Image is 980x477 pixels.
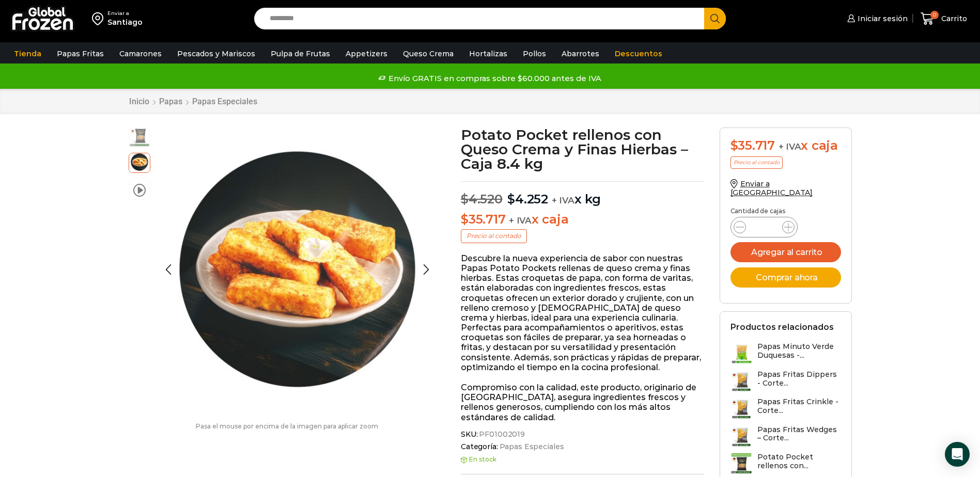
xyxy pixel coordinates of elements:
a: Pescados y Mariscos [172,44,260,63]
a: Enviar a [GEOGRAPHIC_DATA] [730,179,813,197]
img: address-field-icon.svg [92,10,107,27]
span: $ [507,192,515,206]
div: Enviar a [107,10,143,17]
p: Compromiso con la calidad, este producto, originario de [GEOGRAPHIC_DATA], asegura ingredientes f... [461,383,704,422]
span: Categoría: [461,442,704,451]
h3: Papas Fritas Dippers - Corte... [757,370,841,388]
span: $ [461,192,469,206]
span: Iniciar sesión [855,13,908,24]
nav: Breadcrumb [129,97,258,106]
p: Descubre la nueva experiencia de sabor con nuestras Papas Potato Pockets rellenas de queso crema ... [461,253,704,372]
h3: Papas Minuto Verde Duquesas -... [757,342,841,360]
p: Precio al contado [730,156,783,169]
h2: Productos relacionados [730,322,834,332]
span: + IVA [779,141,801,152]
a: Papas Fritas Dippers - Corte... [730,370,841,392]
h1: Potato Pocket rellenos con Queso Crema y Finas Hierbas – Caja 8.4 kg [461,128,704,171]
a: Pollos [518,44,551,63]
p: Cantidad de cajas [730,208,841,215]
a: Papas Fritas Wedges – Corte... [730,425,841,448]
a: Potato Pocket rellenos con... [730,453,841,475]
span: 0 [930,11,939,19]
a: Papas Fritas Crinkle - Corte... [730,397,841,420]
span: SKU: [461,430,704,439]
a: Papas Especiales [192,97,258,106]
span: + IVA [552,195,574,205]
input: Product quantity [754,220,774,234]
button: Search button [704,8,726,29]
a: Papas Minuto Verde Duquesas -... [730,342,841,364]
p: x caja [461,212,704,227]
button: Agregar al carrito [730,242,841,262]
h3: Papas Fritas Wedges – Corte... [757,425,841,443]
div: Open Intercom Messenger [945,442,970,467]
a: Pulpa de Frutas [266,44,335,63]
div: x caja [730,138,841,153]
a: 0 Carrito [918,7,970,31]
a: Papas Especiales [498,442,564,451]
bdi: 35.717 [461,212,505,227]
a: Camarones [114,44,167,63]
div: Santiago [107,17,143,27]
a: Appetizers [340,44,393,63]
h3: Potato Pocket rellenos con... [757,453,841,470]
bdi: 4.520 [461,192,503,206]
a: Abarrotes [556,44,604,63]
bdi: 35.717 [730,138,775,153]
span: $ [730,138,738,153]
span: potato-queso-crema [129,126,150,147]
a: Papas Fritas [52,44,109,63]
p: x kg [461,181,704,207]
span: + IVA [509,215,532,226]
span: $ [461,212,469,227]
a: Descuentos [610,44,667,63]
a: Queso Crema [398,44,459,63]
span: papas-pockets-1 [129,152,150,172]
a: Inicio [129,97,150,106]
button: Comprar ahora [730,267,841,288]
p: Precio al contado [461,229,527,243]
a: Iniciar sesión [845,8,908,29]
a: Hortalizas [464,44,512,63]
span: Carrito [939,13,967,24]
a: Papas [159,97,183,106]
h3: Papas Fritas Crinkle - Corte... [757,397,841,415]
span: PF01002019 [477,430,525,439]
bdi: 4.252 [507,192,548,206]
p: Pasa el mouse por encima de la imagen para aplicar zoom [129,423,446,430]
p: En stock [461,456,704,463]
a: Tienda [9,44,46,63]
